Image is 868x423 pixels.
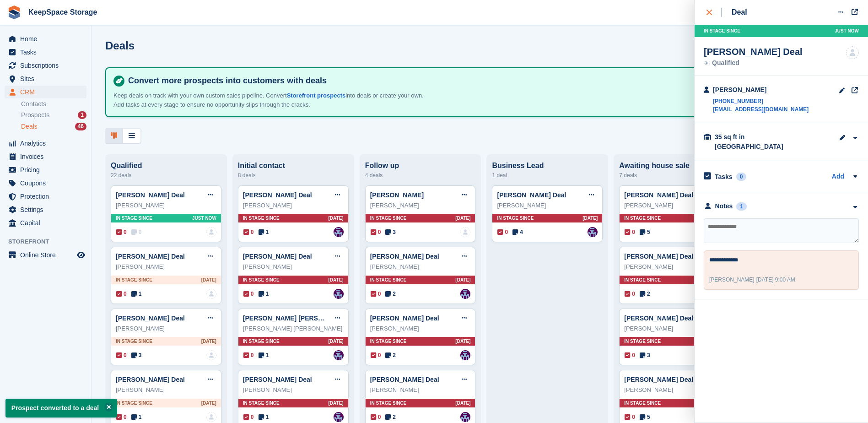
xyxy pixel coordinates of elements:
[5,137,86,150] a: menu
[512,228,523,236] span: 4
[624,215,661,222] span: In stage since
[243,201,344,210] div: [PERSON_NAME]
[624,376,693,383] a: [PERSON_NAME] Deal
[624,400,661,407] span: In stage since
[625,351,635,359] span: 0
[334,412,344,422] a: Charlotte Jobling
[492,162,603,170] div: Business Lead
[243,385,344,395] div: [PERSON_NAME]
[370,201,471,210] div: [PERSON_NAME]
[460,227,470,237] img: deal-assignee-blank
[243,262,344,271] div: [PERSON_NAME]
[624,277,661,283] span: In stage since
[5,203,86,216] a: menu
[20,46,75,59] span: Tasks
[206,350,216,360] img: deal-assignee-blank
[243,338,280,345] span: In stage since
[5,217,86,229] a: menu
[116,277,152,283] span: In stage since
[124,76,846,86] h4: Convert more prospects into customers with deals
[21,122,38,131] span: Deals
[75,249,86,260] a: Preview store
[497,215,534,222] span: In stage since
[370,191,424,199] a: [PERSON_NAME]
[206,227,216,237] a: deal-assignee-blank
[385,228,396,236] span: 3
[116,228,127,236] span: 0
[116,351,127,359] span: 0
[5,46,86,59] a: menu
[370,376,439,383] a: [PERSON_NAME] Deal
[329,277,344,283] span: [DATE]
[736,202,747,211] div: 1
[131,290,142,298] span: 1
[116,324,216,333] div: [PERSON_NAME]
[455,338,470,345] span: [DATE]
[385,413,396,421] span: 2
[7,5,21,19] img: stora-icon-8386f47178a22dfd0bd8f6a31ec36ba5ce8667c1dd55bd0f319d3a0aa187defe.svg
[329,338,344,345] span: [DATE]
[243,324,344,333] div: [PERSON_NAME] [PERSON_NAME]
[20,217,75,229] span: Capital
[455,277,470,283] span: [DATE]
[625,413,635,421] span: 0
[640,413,650,421] span: 5
[192,215,216,222] span: Just now
[497,201,598,210] div: [PERSON_NAME]
[334,227,344,237] a: Charlotte Jobling
[371,290,381,298] span: 0
[460,350,470,360] img: Charlotte Jobling
[116,385,216,395] div: [PERSON_NAME]
[5,177,86,190] a: menu
[371,413,381,421] span: 0
[455,215,470,222] span: [DATE]
[116,262,216,271] div: [PERSON_NAME]
[460,289,470,299] img: Charlotte Jobling
[20,137,75,150] span: Analytics
[370,338,407,345] span: In stage since
[20,33,75,45] span: Home
[846,46,859,59] img: deal-assignee-blank
[5,59,86,72] a: menu
[259,413,269,421] span: 1
[116,191,185,199] a: [PERSON_NAME] Deal
[625,228,635,236] span: 0
[704,46,803,57] div: [PERSON_NAME] Deal
[334,289,344,299] img: Charlotte Jobling
[704,27,740,34] span: In stage since
[116,215,152,222] span: In stage since
[131,413,142,421] span: 1
[238,162,349,170] div: Initial contact
[625,290,635,298] span: 0
[460,412,470,422] a: Charlotte Jobling
[21,111,49,119] span: Prospects
[5,33,86,45] a: menu
[624,201,725,210] div: [PERSON_NAME]
[385,290,396,298] span: 2
[713,105,809,114] a: [EMAIL_ADDRESS][DOMAIN_NAME]
[713,85,809,95] div: [PERSON_NAME]
[5,163,86,176] a: menu
[624,191,693,199] a: [PERSON_NAME] Deal
[243,400,280,407] span: In stage since
[243,277,280,283] span: In stage since
[243,351,254,359] span: 0
[206,412,216,422] img: deal-assignee-blank
[370,400,407,407] span: In stage since
[20,150,75,163] span: Invoices
[243,215,280,222] span: In stage since
[835,27,859,34] span: Just now
[243,191,312,199] a: [PERSON_NAME] Deal
[329,400,344,407] span: [DATE]
[243,253,312,260] a: [PERSON_NAME] Deal
[20,190,75,203] span: Protection
[329,215,344,222] span: [DATE]
[371,228,381,236] span: 0
[206,289,216,299] img: deal-assignee-blank
[201,400,216,407] span: [DATE]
